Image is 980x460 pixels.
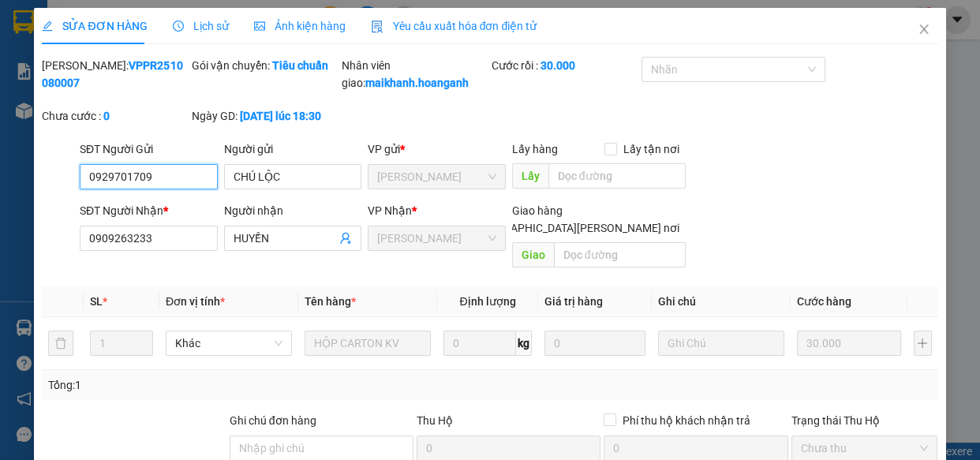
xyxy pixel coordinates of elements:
div: SĐT Người Gửi [80,140,218,158]
button: delete [48,331,73,356]
b: 0 [103,110,110,122]
input: Dọc đường [548,163,686,189]
div: HAY [13,49,140,68]
div: SĐT Người Nhận [80,202,218,219]
span: Lấy hàng [512,143,558,155]
button: plus [914,331,932,356]
div: Chưa cước : [42,107,189,125]
span: kg [516,331,532,356]
div: DIỄM [151,49,278,68]
span: picture [254,21,265,32]
div: Trạng thái Thu Hộ [791,412,938,429]
label: Ghi chú đơn hàng [230,414,316,427]
input: Dọc đường [554,242,686,267]
div: Cước rồi : [492,57,638,74]
img: icon [371,21,383,33]
b: 30.000 [540,59,575,72]
span: Ảnh kiện hàng [254,20,346,32]
div: 0772557989 [13,68,140,90]
span: user-add [339,232,352,245]
span: CC [148,99,167,116]
span: VP Phan Rang [377,165,496,189]
div: Người gửi [224,140,362,158]
div: Gói vận chuyển: [192,57,339,74]
span: Lấy [512,163,548,189]
span: Tên hàng [305,295,356,308]
button: Close [902,8,946,52]
div: Tổng: 1 [48,376,380,394]
span: Lịch sử [173,20,229,32]
b: Tiêu chuẩn [272,59,328,72]
span: Gửi: [13,13,38,30]
span: Phí thu hộ khách nhận trả [616,412,757,429]
div: VP gửi [368,140,506,158]
span: Định lượng [459,295,515,308]
span: SL [90,295,103,308]
div: [PERSON_NAME]: [42,57,189,92]
div: Nhân viên giao: [342,57,488,92]
span: SỬA ĐƠN HÀNG [42,20,147,32]
span: Yêu cầu xuất hóa đơn điện tử [371,20,537,32]
input: 0 [797,331,901,356]
span: [GEOGRAPHIC_DATA][PERSON_NAME] nơi [464,219,686,237]
span: Cước hàng [797,295,851,308]
span: Thu Hộ [417,414,453,427]
th: Ghi chú [652,286,791,317]
input: Ghi Chú [658,331,784,356]
span: Chưa thu [801,436,929,460]
span: clock-circle [173,21,184,32]
span: Giá trị hàng [544,295,603,308]
span: close [918,23,930,36]
span: Khác [175,331,282,355]
span: Giao [512,242,554,267]
span: Nhận: [151,13,189,30]
b: maikhanh.hoanganh [365,77,469,89]
span: VP Nhận [368,204,412,217]
div: Người nhận [224,202,362,219]
span: Giao hàng [512,204,563,217]
input: 0 [544,331,645,356]
div: [PERSON_NAME] [13,13,140,49]
span: edit [42,21,53,32]
span: Đơn vị tính [166,295,225,308]
span: Hồ Chí Minh [377,226,496,250]
span: Lấy tận nơi [617,140,686,158]
input: VD: Bàn, Ghế [305,331,431,356]
div: [PERSON_NAME] [151,13,278,49]
div: Ngày GD: [192,107,339,125]
div: 0366436149 [151,68,278,90]
b: [DATE] lúc 18:30 [240,110,321,122]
